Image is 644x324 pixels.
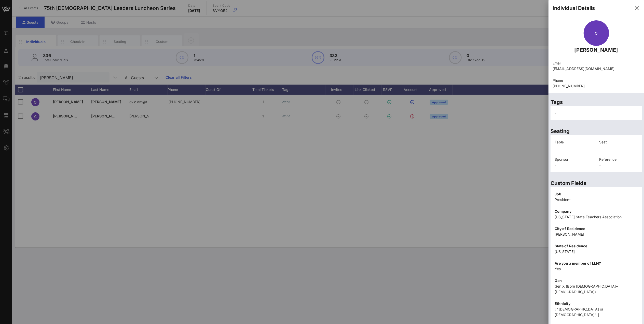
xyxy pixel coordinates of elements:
div: Individual Details [553,4,595,12]
span: - [555,111,556,115]
p: [ "[DEMOGRAPHIC_DATA] or [DEMOGRAPHIC_DATA]" ] [555,306,638,318]
p: Sponsor [555,157,593,162]
p: Phone [553,78,640,83]
p: State of Residence [555,243,638,249]
p: Reference [599,157,638,162]
p: Email [553,60,640,66]
p: Are you a member of LLN? [555,261,638,266]
p: Table [555,139,593,145]
p: [EMAIL_ADDRESS][DOMAIN_NAME] [553,66,640,72]
p: Custom Fields [551,179,642,187]
p: - [599,162,638,168]
p: [US_STATE] [555,249,638,254]
p: Gen [555,278,638,283]
p: Tags [551,98,642,106]
p: Seat [599,139,638,145]
p: Gen X (Born [DEMOGRAPHIC_DATA]–[DEMOGRAPHIC_DATA]) [555,283,638,295]
p: [PERSON_NAME] [553,46,640,54]
p: Company [555,209,638,214]
p: [PERSON_NAME] [555,232,638,237]
p: - [555,162,593,168]
p: - [555,145,593,151]
p: - [599,145,638,151]
p: Ethnicity [555,301,638,306]
p: [PHONE_NUMBER] [553,83,640,89]
p: City of Residence [555,226,638,232]
p: President [555,197,638,202]
p: Yes [555,266,638,272]
p: Seating [551,127,642,135]
p: Job [555,191,638,197]
p: [US_STATE] State Teachers Association [555,214,638,220]
span: O [595,31,598,35]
